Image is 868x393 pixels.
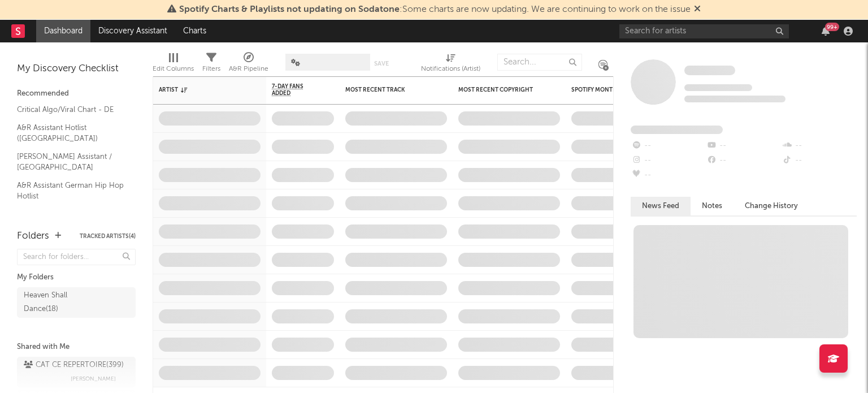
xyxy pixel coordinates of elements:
[202,48,220,81] div: Filters
[17,122,124,145] a: A&R Assistant Hotlist ([GEOGRAPHIC_DATA])
[684,96,785,102] span: 0 fans last week
[17,230,49,243] div: Folders
[24,289,103,316] div: Heaven Shall Dance ( 18 )
[17,287,136,318] a: Heaven Shall Dance(18)
[159,87,244,93] div: Artist
[17,150,124,174] a: [PERSON_NAME] Assistant / [GEOGRAPHIC_DATA]
[153,48,194,81] div: Edit Columns
[684,84,752,91] span: Tracking Since: [DATE]
[153,62,194,76] div: Edit Columns
[202,62,220,76] div: Filters
[684,66,735,75] span: Some Artist
[272,83,317,97] span: 7-Day Fans Added
[782,153,857,168] div: --
[421,62,480,76] div: Notifications (Artist)
[17,271,136,284] div: My Folders
[782,139,857,153] div: --
[17,357,136,387] a: CAT CE REPERTOIRE(399)[PERSON_NAME]
[374,61,389,67] button: Save
[691,197,734,215] button: Notes
[90,20,175,42] a: Discovery Assistant
[345,87,430,93] div: Most Recent Track
[17,103,124,116] a: Critical Algo/Viral Chart - DE
[71,372,116,386] span: [PERSON_NAME]
[631,153,706,168] div: --
[706,153,781,168] div: --
[684,65,735,76] a: Some Artist
[458,87,543,93] div: Most Recent Copyright
[734,197,809,215] button: Change History
[822,27,830,36] button: 99+
[631,197,691,215] button: News Feed
[17,62,136,76] div: My Discovery Checklist
[694,5,701,14] span: Dismiss
[179,5,691,14] span: : Some charts are now updating. We are continuing to work on the issue
[497,54,582,71] input: Search...
[825,23,839,31] div: 99 +
[421,48,480,81] div: Notifications (Artist)
[179,5,400,14] span: Spotify Charts & Playlists not updating on Sodatone
[80,234,136,239] button: Tracked Artists(4)
[229,62,268,76] div: A&R Pipeline
[631,139,706,153] div: --
[706,139,781,153] div: --
[36,20,90,42] a: Dashboard
[17,179,124,202] a: A&R Assistant German Hip Hop Hotlist
[229,48,268,81] div: A&R Pipeline
[24,359,124,372] div: CAT CE REPERTOIRE ( 399 )
[619,24,789,38] input: Search for artists
[631,126,723,134] span: Fans Added by Platform
[571,87,656,93] div: Spotify Monthly Listeners
[17,208,124,231] a: Spotify Track Velocity Chart / DE
[17,87,136,101] div: Recommended
[17,249,136,265] input: Search for folders...
[17,340,136,354] div: Shared with Me
[631,168,706,183] div: --
[175,20,214,42] a: Charts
